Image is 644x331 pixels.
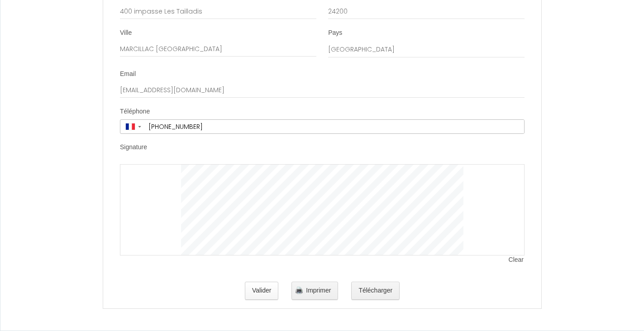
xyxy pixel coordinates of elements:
[245,282,279,300] button: Valider
[291,282,338,300] button: Imprimer
[296,287,303,294] img: printer.png
[306,287,331,294] span: Imprimer
[509,255,525,265] span: Clear
[120,143,147,152] label: Signature
[120,107,150,116] label: Téléphone
[328,28,342,38] label: Pays
[137,125,142,128] span: ▼
[145,120,524,133] input: +33 6 12 34 56 78
[120,70,136,79] label: Email
[120,28,132,38] label: Ville
[351,282,400,300] button: Télécharger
